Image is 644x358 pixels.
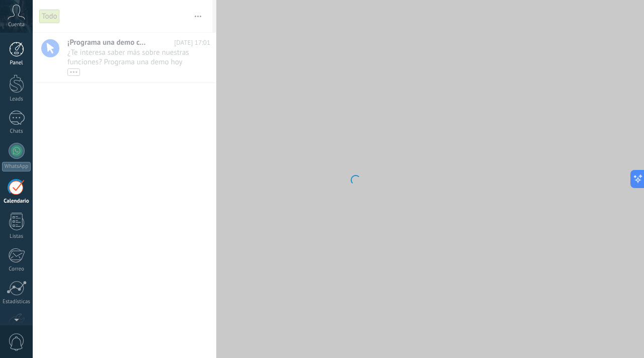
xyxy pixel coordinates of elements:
div: Listas [2,233,31,240]
span: Cuenta [8,22,25,28]
div: Leads [2,96,31,103]
div: WhatsApp [2,162,31,171]
div: Chats [2,128,31,135]
div: Calendario [2,198,31,205]
div: Correo [2,266,31,273]
div: Panel [2,60,31,66]
div: Estadísticas [2,299,31,305]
